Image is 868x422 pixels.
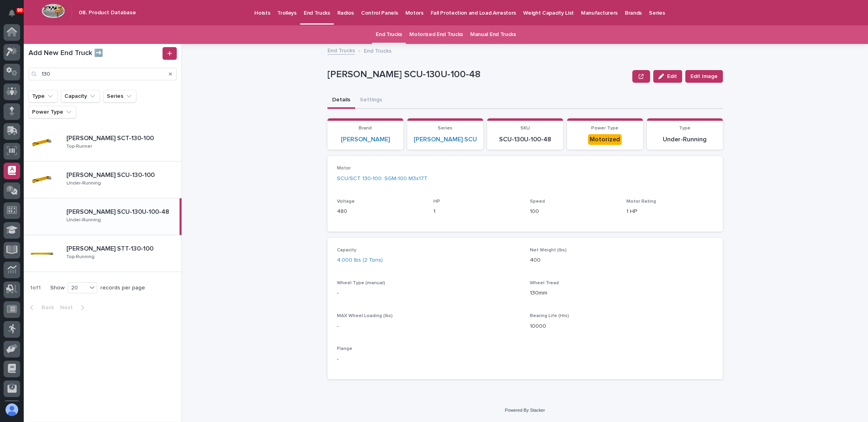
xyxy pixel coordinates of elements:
button: Details [327,92,355,109]
p: Top-Runner [66,144,92,149]
button: Settings [355,92,387,109]
span: HP [433,199,440,204]
span: Edit Image [690,72,718,80]
span: SKU [520,126,530,131]
p: - [337,289,520,297]
p: [PERSON_NAME] SCU-130U-100-48 [66,207,171,216]
div: 20 [68,284,87,292]
p: [PERSON_NAME] STT-130-100 [66,243,155,253]
button: Series [103,90,136,103]
span: Edit [667,74,677,79]
button: Edit Image [685,70,723,83]
span: Net Weight (lbs) [530,248,567,253]
a: SCU/SCT 130-100: SGM-100 M3x17T [337,175,427,183]
span: Wheel Type (manual) [337,281,385,285]
p: 1 HP [626,207,713,216]
p: 480 [337,207,424,216]
a: [PERSON_NAME] STT-130-100[PERSON_NAME] STT-130-100 Top-Running [24,235,182,272]
span: Back [37,305,54,310]
p: records per page [100,285,145,291]
input: Search [28,68,177,80]
span: Next [60,305,78,310]
div: Notifications90 [10,10,20,22]
span: Flange [337,346,352,351]
span: Speed [530,199,545,204]
span: Brand [359,126,372,131]
span: Voltage [337,199,355,204]
p: SCU-130U-100-48 [492,136,558,143]
span: Power Type [591,126,618,131]
a: [PERSON_NAME] SCU-130-100[PERSON_NAME] SCU-130-100 Under-Running [24,162,182,198]
img: Workspace Logo [42,4,65,18]
p: Under-Running [66,181,101,186]
p: [PERSON_NAME] SCU-130-100 [66,170,156,179]
span: Capacity [337,248,356,253]
span: Motor Rating [626,199,656,204]
a: End Trucks [376,25,402,44]
a: [PERSON_NAME] SCU [414,136,477,143]
p: 130mm [530,289,713,297]
p: 1 of 1 [24,278,47,298]
button: users-avatar [4,401,20,418]
a: [PERSON_NAME] [341,136,390,143]
p: [PERSON_NAME] SCU-130U-100-48 [327,69,630,80]
button: Notifications [4,5,20,21]
button: Next [57,304,91,311]
p: 90 [17,8,23,13]
a: [PERSON_NAME] SCU-130U-100-48[PERSON_NAME] SCU-130U-100-48 Under-Running [24,198,182,235]
div: Motorized [588,134,622,145]
span: MAX Wheel Loading (lbs) [337,314,393,318]
p: [PERSON_NAME] SCT-130-100 [66,133,155,142]
button: Power Type [28,106,76,118]
span: Bearing Life (Hrs) [530,314,569,318]
a: [PERSON_NAME] SCT-130-100[PERSON_NAME] SCT-130-100 Top-Runner [24,125,182,162]
h1: Add New End Truck ➡️ [28,49,161,58]
p: - [337,355,520,363]
a: 4,000 lbs (2 Tons) [337,256,383,264]
p: 10000 [530,322,713,331]
p: - [337,322,520,331]
p: 1 [433,207,520,216]
span: Wheel Tread [530,281,559,285]
h2: 08. Product Database [79,10,136,16]
a: Powered By Stacker [505,408,545,412]
button: Capacity [61,90,100,103]
button: Edit [653,70,682,83]
button: Back [24,304,57,311]
p: Top-Running [66,254,95,260]
p: End Trucks [364,46,391,55]
span: Type [679,126,690,131]
p: 400 [530,256,713,264]
p: Under-Running [66,217,101,223]
a: Manual End Trucks [470,25,516,44]
a: End Trucks [327,46,355,55]
p: 100 [530,207,617,216]
span: Motor [337,166,351,171]
button: Type [28,90,58,103]
p: Under-Running [652,136,718,143]
span: Series [438,126,452,131]
p: Show [50,285,64,291]
a: Motorized End Trucks [409,25,463,44]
